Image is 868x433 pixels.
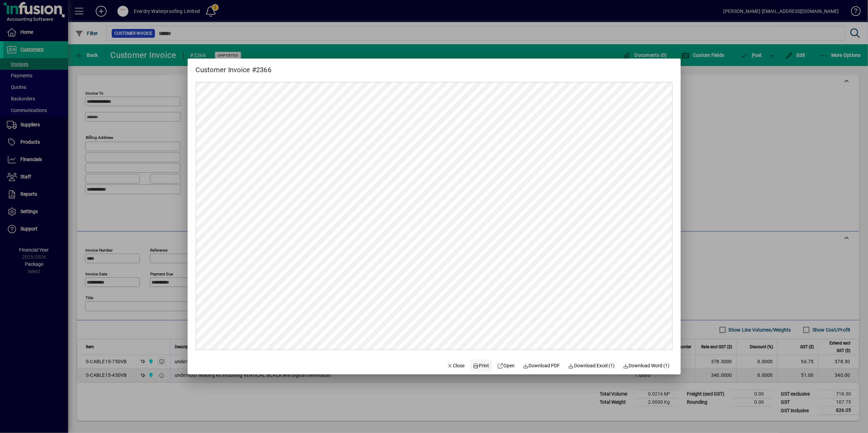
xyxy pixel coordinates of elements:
a: Open [495,359,518,372]
a: Download PDF [520,359,563,372]
span: Close [447,362,465,369]
button: Close [444,359,468,372]
h2: Customer Invoice #2366 [188,59,280,75]
span: Print [473,362,489,369]
span: Download Word (1) [623,362,670,369]
span: Download Excel (1) [568,362,615,369]
span: Open [498,362,515,369]
span: Download PDF [523,362,560,369]
button: Download Excel (1) [566,359,618,372]
button: Download Word (1) [620,359,673,372]
button: Print [470,359,492,372]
